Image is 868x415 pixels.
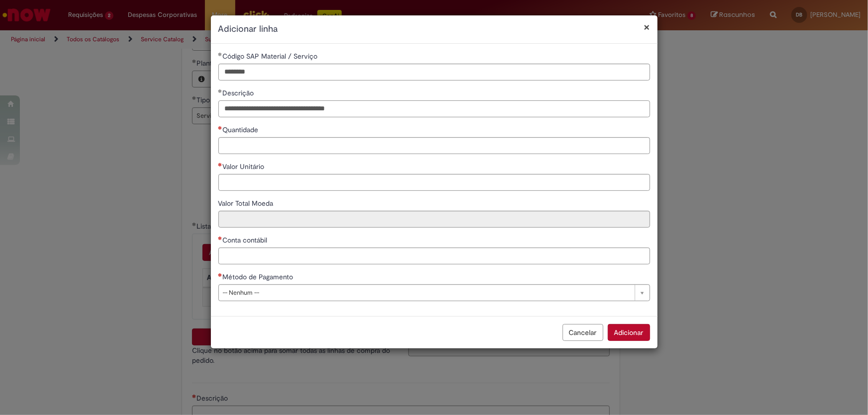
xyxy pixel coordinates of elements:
[608,324,650,341] button: Adicionar
[644,22,650,32] button: Fechar modal
[218,137,650,154] input: Quantidade
[218,89,223,93] span: Obrigatório Preenchido
[223,236,270,245] span: Conta contábil
[223,272,295,281] span: Método de Pagamento
[218,100,650,117] input: Descrição
[218,199,276,208] span: Somente leitura - Valor Total Moeda
[218,52,223,56] span: Obrigatório Preenchido
[218,64,650,81] input: Código SAP Material / Serviço
[218,248,650,264] input: Conta contábil
[218,163,223,166] span: Necessários
[223,125,261,134] span: Quantidade
[218,174,650,191] input: Valor Unitário
[218,23,650,36] h2: Adicionar linha
[218,273,223,277] span: Necessários
[223,52,320,61] span: Código SAP Material / Serviço
[218,236,223,240] span: Necessários
[223,88,256,97] span: Descrição
[563,324,603,341] button: Cancelar
[218,211,650,228] input: Valor Total Moeda
[218,126,223,130] span: Necessários
[223,285,630,301] span: -- Nenhum --
[223,162,267,171] span: Valor Unitário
